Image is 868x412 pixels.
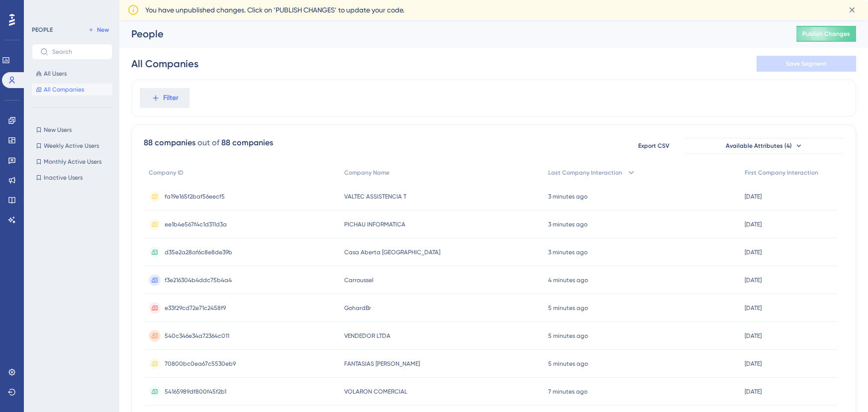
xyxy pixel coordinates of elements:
span: 54165989df800f45f2b1 [165,388,226,396]
button: Save Segment [757,56,856,72]
button: All Companies [32,84,112,96]
span: Monthly Active Users [44,158,101,166]
span: PICHAU INFORMATICA [344,220,405,228]
span: VOLARON COMERCIAL [344,388,407,396]
time: [DATE] [745,277,762,284]
span: Carroussel [344,276,374,284]
button: Weekly Active Users [32,140,112,152]
span: Weekly Active Users [44,142,99,150]
span: Publish Changes [802,30,850,38]
span: Available Attributes (4) [726,142,792,150]
time: 3 minutes ago [548,193,587,200]
span: f3e216304b4ddc75b4a4 [165,276,232,284]
time: 4 minutes ago [548,277,588,284]
span: Filter [163,92,179,104]
button: Available Attributes (4) [684,138,844,154]
time: [DATE] [745,388,762,395]
button: All Users [32,68,112,80]
div: People [131,27,772,41]
button: Inactive Users [32,172,112,184]
time: 5 minutes ago [548,332,588,339]
span: Inactive Users [44,174,83,182]
div: All Companies [131,57,198,71]
div: 88 companies [144,137,195,149]
span: Casa Aberta [GEOGRAPHIC_DATA] [344,248,440,256]
button: Publish Changes [796,26,856,42]
input: Search [52,48,104,55]
span: Company Name [344,169,389,177]
span: fa19e165f2baf56eecf5 [165,193,225,201]
time: 5 minutes ago [548,360,588,367]
button: Monthly Active Users [32,156,112,168]
time: [DATE] [745,221,762,228]
span: Last Company Interaction [548,169,622,177]
span: All Users [44,70,67,78]
time: [DATE] [745,332,762,339]
time: [DATE] [745,193,762,200]
span: VENDEDOR LTDA [344,332,390,340]
span: 70800bc0ea67c5530eb9 [165,360,236,368]
span: You have unpublished changes. Click on ‘PUBLISH CHANGES’ to update your code. [145,4,404,16]
span: Company ID [149,169,184,177]
button: New [85,24,112,36]
time: 7 minutes ago [548,388,587,395]
button: New Users [32,124,112,136]
div: 88 companies [221,137,273,149]
span: ee1b4e567f4c1d311d3a [165,220,227,228]
span: First Company Interaction [745,169,818,177]
time: [DATE] [745,305,762,311]
button: Filter [140,88,190,108]
span: VALTEC ASSISTENCIA T [344,193,406,201]
span: Save Segment [786,60,827,68]
time: 3 minutes ago [548,221,587,228]
time: 3 minutes ago [548,249,587,256]
span: FANTASIAS [PERSON_NAME] [344,360,420,368]
time: [DATE] [745,360,762,367]
span: New Users [44,126,72,134]
time: [DATE] [745,249,762,256]
span: Export CSV [638,142,670,150]
span: 540c346e34a72364c011 [165,332,229,340]
span: e33f29cd72e71c2458f9 [165,304,226,312]
div: out of [197,137,219,149]
div: PEOPLE [32,26,53,34]
span: New [97,26,109,34]
time: 5 minutes ago [548,305,588,311]
button: Export CSV [629,138,678,154]
span: d35e2a28af6c8e8de39b [165,248,232,256]
span: GohardBr [344,304,371,312]
span: All Companies [44,86,84,94]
